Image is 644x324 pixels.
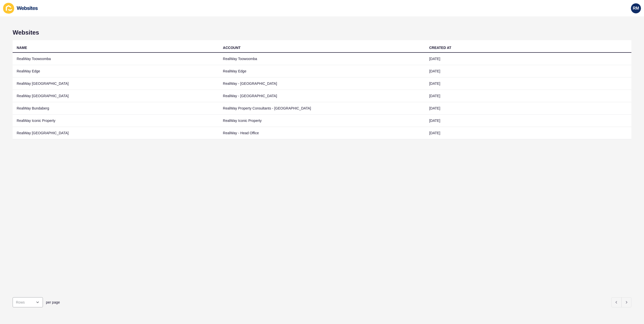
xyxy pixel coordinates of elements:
[425,102,631,115] td: [DATE]
[13,297,43,307] div: open menu
[425,53,631,65] td: [DATE]
[219,127,425,139] td: RealWay - Head Office
[17,45,27,50] div: NAME
[219,53,425,65] td: RealWay Toowoomba
[13,115,219,127] td: RealWay Iconic Property
[46,300,60,305] span: per page
[219,77,425,90] td: RealWay - [GEOGRAPHIC_DATA]
[425,90,631,102] td: [DATE]
[13,65,219,77] td: RealWay Edge
[219,65,425,77] td: RealWay Edge
[13,77,219,90] td: RealWay [GEOGRAPHIC_DATA]
[425,77,631,90] td: [DATE]
[13,127,219,139] td: RealWay [GEOGRAPHIC_DATA]
[633,6,639,11] span: RM
[13,29,631,36] h1: Websites
[425,115,631,127] td: [DATE]
[223,45,240,50] div: ACCOUNT
[429,45,451,50] div: CREATED AT
[13,102,219,115] td: RealWay Bundaberg
[219,102,425,115] td: RealWay Property Consultants - [GEOGRAPHIC_DATA]
[13,53,219,65] td: RealWay Toowoomba
[425,127,631,139] td: [DATE]
[219,90,425,102] td: RealWay - [GEOGRAPHIC_DATA]
[219,115,425,127] td: RealWay Iconic Property
[13,90,219,102] td: RealWay [GEOGRAPHIC_DATA]
[425,65,631,77] td: [DATE]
